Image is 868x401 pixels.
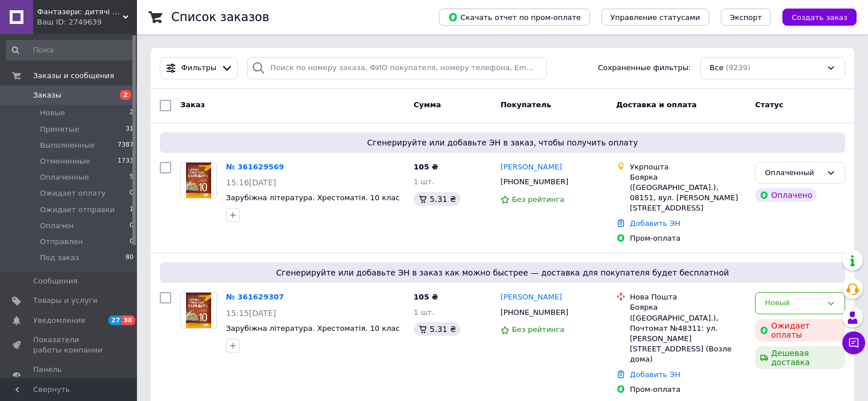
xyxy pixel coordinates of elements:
[755,100,784,109] span: Статус
[33,276,78,286] span: Сообщения
[130,108,134,118] span: 2
[186,293,211,328] img: Фото товару
[630,292,746,302] div: Нова Пошта
[108,315,122,325] span: 27
[616,100,697,109] span: Доставка и оплата
[130,205,134,215] span: 1
[771,13,857,21] a: Создать заказ
[33,335,106,355] span: Показатели работы компании
[730,13,762,22] span: Экспорт
[500,162,562,173] a: [PERSON_NAME]
[33,295,98,306] span: Товары и услуги
[765,297,822,309] div: Новый
[40,253,79,263] span: Под заказ
[118,140,134,151] span: 7387
[118,156,134,167] span: 1733
[512,325,564,334] span: Без рейтинга
[226,324,399,333] a: Зарубіжна література. Хрестоматія. 10 клас
[120,90,131,100] span: 2
[414,308,434,317] span: 1 шт.
[611,13,700,22] span: Управление статусами
[630,219,680,228] a: Добавить ЭН
[630,370,680,379] a: Добавить ЭН
[448,12,581,22] span: Скачать отчет по пром-оплате
[130,188,134,199] span: 0
[247,57,547,79] input: Поиск по номеру заказа, ФИО покупателя, номеру телефона, Email, номеру накладной
[130,237,134,247] span: 0
[40,205,115,215] span: Ожидает отправки
[630,162,746,172] div: Укрпошта
[226,293,284,301] a: № 361629307
[40,108,65,118] span: Новые
[414,100,441,109] span: Сумма
[6,40,135,60] input: Поиск
[164,137,841,148] span: Сгенерируйте или добавьте ЭН в заказ, чтобы получить оплату
[171,10,269,24] h1: Список заказов
[414,322,461,336] div: 5.31 ₴
[414,163,438,171] span: 105 ₴
[500,292,562,303] a: [PERSON_NAME]
[630,172,746,214] div: Боярка ([GEOGRAPHIC_DATA].), 08151, вул. [PERSON_NAME][STREET_ADDRESS]
[414,177,434,186] span: 1 шт.
[755,319,845,342] div: Ожидает оплаты
[33,71,114,81] span: Заказы и сообщения
[33,90,61,100] span: Заказы
[33,315,85,326] span: Уведомления
[498,175,571,189] div: [PHONE_NUMBER]
[414,192,461,206] div: 5.31 ₴
[40,221,74,231] span: Оплачен
[37,7,123,17] span: Фантазери: дитячі книги та розвиваючі іграшки
[842,331,865,354] button: Чат с покупателем
[40,124,79,135] span: Принятые
[181,63,217,74] span: Фильтры
[512,195,564,204] span: Без рейтинга
[180,100,205,109] span: Заказ
[126,124,134,135] span: 31
[40,172,89,183] span: Оплаченные
[598,63,691,74] span: Сохраненные фильтры:
[226,163,284,171] a: № 361629569
[40,140,95,151] span: Выполненные
[40,188,106,199] span: Ожидает оплату
[755,346,845,369] div: Дешевая доставка
[500,100,551,109] span: Покупатель
[226,309,276,318] span: 15:15[DATE]
[439,9,590,26] button: Скачать отчет по пром-оплате
[721,9,771,26] button: Экспорт
[33,364,106,385] span: Панель управления
[130,221,134,231] span: 0
[37,17,137,27] div: Ваш ID: 2749639
[414,293,438,301] span: 105 ₴
[726,63,750,72] span: (9239)
[164,267,841,278] span: Сгенерируйте или добавьте ЭН в заказ как можно быстрее — доставка для покупателя будет бесплатной
[226,193,399,202] a: Зарубіжна література. Хрестоматія. 10 клас
[126,253,134,263] span: 80
[755,188,817,202] div: Оплачено
[130,172,134,183] span: 5
[122,315,135,325] span: 38
[186,163,211,198] img: Фото товару
[180,162,217,199] a: Фото товару
[40,237,83,247] span: Отправлен
[765,167,822,179] div: Оплаченный
[226,178,276,187] span: 15:16[DATE]
[630,302,746,364] div: Боярка ([GEOGRAPHIC_DATA].), Почтомат №48311: ул. [PERSON_NAME][STREET_ADDRESS] (Возле дома)
[601,9,709,26] button: Управление статусами
[180,292,217,329] a: Фото товару
[40,156,90,167] span: Отмененные
[792,13,847,22] span: Создать заказ
[710,63,724,74] span: Все
[782,9,857,26] button: Создать заказ
[630,384,746,395] div: Пром-оплата
[498,305,571,320] div: [PHONE_NUMBER]
[630,233,746,244] div: Пром-оплата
